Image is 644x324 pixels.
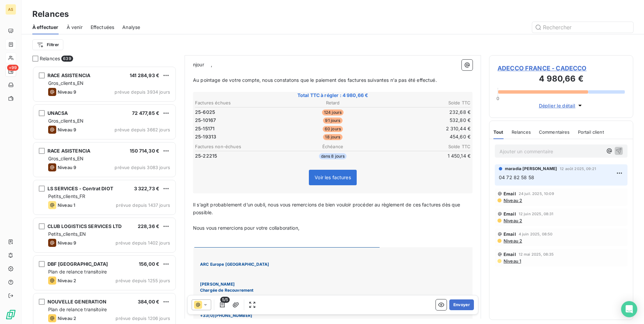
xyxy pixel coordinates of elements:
span: Email [504,211,516,217]
span: +99 [7,65,19,71]
th: Factures échues [195,99,286,106]
span: prévue depuis 3934 jours [115,89,170,95]
span: Gros_clients_EN [48,118,84,124]
span: 5/5 [220,297,230,303]
span: dans 8 jours [319,153,347,159]
span: Niveau 2 [503,198,522,203]
span: ADECCO FRANCE - CADECCO [497,64,625,73]
span: 156,00 € [139,261,159,267]
img: Logo LeanPay [5,309,16,320]
span: Petits_clients_FR [48,193,86,199]
span: , [211,62,212,67]
span: 12 juin 2025, 08:31 [519,212,554,216]
span: 0 [496,96,499,101]
span: Commentaires [539,129,570,135]
span: prévue depuis 1402 jours [116,240,170,246]
th: Retard [287,99,379,106]
h3: 4 980,66 € [497,73,625,86]
td: 25-22215 [195,152,286,160]
span: Email [504,231,516,237]
span: Niveau 1 [58,202,75,208]
span: Portail client [578,129,604,135]
span: Niveau 9 [58,165,76,170]
span: Plan de relance transitoire [48,269,107,274]
span: Déplier le détail [539,102,576,109]
span: Niveau 2 [58,316,76,321]
span: Effectuées [91,24,115,31]
span: Niveau 9 [58,127,76,132]
span: 124 jours [322,109,344,116]
th: Échéance [287,143,379,150]
span: NOUVELLE GENERATION [47,299,106,304]
span: Niveau 9 [58,89,76,95]
span: maradia [PERSON_NAME] [505,166,557,172]
span: 639 [61,56,73,62]
span: 72 477,85 € [132,110,159,116]
span: 228,36 € [138,223,159,229]
span: RACE ASISTENCIA [47,148,90,154]
span: Total TTC à régler : 4 980,66 € [194,92,472,99]
span: 4 juin 2025, 08:50 [519,232,553,236]
span: RACE ASISTENCIA [47,72,90,78]
th: Factures non-échues [195,143,286,150]
span: 18 jours [323,134,342,140]
span: 25-19313 [195,133,216,140]
span: Relances [40,55,60,62]
span: Voir les factures [315,174,351,180]
div: AS [5,4,16,15]
span: 25-10167 [195,117,216,124]
span: Relances [512,129,531,135]
span: 24 juil. 2025, 10:09 [519,192,554,196]
span: Gros_clients_EN [48,80,84,86]
span: Il s’agit probablement d’un oubli, nous vous remercions de bien vouloir procéder au règlement de ... [193,202,462,215]
span: prévue depuis 1437 jours [116,202,170,208]
span: 12 mai 2025, 08:35 [519,252,554,256]
span: 60 jours [323,126,343,132]
span: DBF [GEOGRAPHIC_DATA] [47,261,108,267]
span: prévue depuis 1255 jours [116,278,170,283]
button: Envoyer [449,299,474,310]
td: 532,80 € [379,117,471,124]
span: UNACSA [47,110,68,116]
button: Déplier le détail [537,102,586,109]
span: Analyse [122,24,140,31]
span: prévue depuis 3083 jours [115,165,170,170]
div: grid [32,66,176,324]
span: 25-15171 [195,125,215,132]
span: Email [504,252,516,257]
th: Solde TTC [379,99,471,106]
span: 150 714,30 € [130,148,159,154]
span: 91 jours [323,118,342,124]
input: Rechercher [532,22,633,33]
h3: Relances [32,8,69,20]
td: 2 310,44 € [379,125,471,132]
span: prévue depuis 3662 jours [115,127,170,132]
span: Petits_clients_EN [48,231,86,237]
span: À effectuer [32,24,59,31]
span: Niveau 2 [503,218,522,223]
span: Niveau 9 [58,240,76,246]
span: 141 284,93 € [130,72,159,78]
span: 04 72 82 58 58 [499,174,534,180]
span: À venir [67,24,83,31]
td: 454,60 € [379,133,471,140]
span: Tout [493,129,504,135]
span: LS SERVICES - Contrat DIOT [47,186,113,191]
a: +99 [5,66,16,77]
span: prévue depuis 1206 jours [116,316,170,321]
span: Niveau 2 [58,278,76,283]
th: Solde TTC [379,143,471,150]
span: 12 août 2025, 09:21 [560,167,596,171]
span: 384,00 € [138,299,159,304]
td: 232,68 € [379,108,471,116]
span: Niveau 2 [503,238,522,244]
span: Au pointage de votre compte, nous constatons que le paiement des factures suivantes n'a pas été e... [193,77,437,83]
span: CLUB LOGISTICS SERVICES LTD [47,223,122,229]
span: 3 322,73 € [134,186,160,191]
span: Niveau 1 [503,258,521,264]
span: Email [504,191,516,196]
button: Filtrer [32,39,63,50]
span: Gros_clients_EN [48,156,84,161]
span: Plan de relance transitoire [48,306,107,312]
span: Nous vous remercions pour votre collaboration, [193,225,299,231]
